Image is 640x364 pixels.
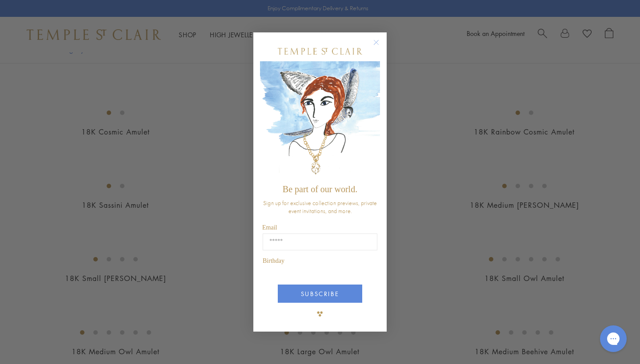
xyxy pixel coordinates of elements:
[262,224,277,231] span: Email
[278,48,362,55] img: Temple St. Clair
[263,257,284,264] span: Birthday
[260,61,380,180] img: c4a9eb12-d91a-4d4a-8ee0-386386f4f338.jpeg
[263,199,377,215] span: Sign up for exclusive collection previews, private event invitations, and more.
[596,322,631,355] iframe: Gorgias live chat messenger
[311,305,329,323] img: TSC
[375,41,386,52] button: Close dialog
[283,184,357,194] span: Be part of our world.
[278,285,362,303] button: SUBSCRIBE
[263,233,377,250] input: Email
